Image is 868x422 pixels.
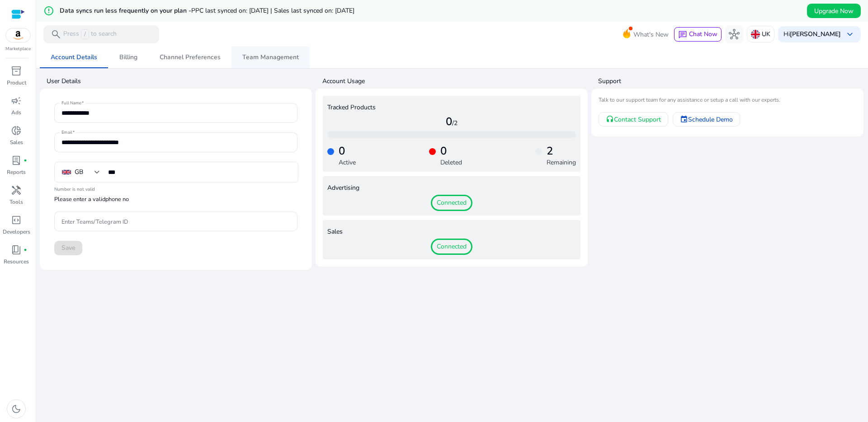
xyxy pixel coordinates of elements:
[75,167,83,177] div: GB
[191,6,354,15] span: PPC last synced on: [DATE] | Sales last synced on: [DATE]
[547,145,576,158] h4: 2
[242,54,299,61] span: Team Management
[327,184,576,192] h4: Advertising
[60,7,354,15] h5: Data syncs run less frequently on your plan -
[440,158,462,167] p: Deleted
[339,145,356,158] h4: 0
[81,29,89,39] span: /
[10,138,23,146] p: Sales
[599,96,856,104] mat-card-subtitle: Talk to our support team for any assistance or setup a call with our experts.
[807,4,861,18] button: Upgrade Now
[6,28,30,42] img: amazon.svg
[7,168,26,176] p: Reports
[61,100,81,107] mat-label: Full Name
[61,130,72,136] mat-label: Email
[790,30,841,38] b: [PERSON_NAME]
[43,5,54,16] mat-icon: error_outline
[680,115,688,123] mat-icon: event
[11,185,22,196] span: handyman
[689,30,717,38] span: Chat Now
[614,115,661,124] span: Contact Support
[54,183,297,193] mat-error: Number is not valid
[327,115,576,128] h4: 0
[160,54,221,61] span: Channel Preferences
[678,30,687,39] span: chat
[9,198,23,206] p: Tools
[547,158,576,167] p: Remaining
[51,29,61,40] span: search
[674,27,722,42] button: chatChat Now
[47,77,312,86] h4: User Details
[440,145,462,158] h4: 0
[11,155,22,166] span: lab_profile
[751,30,760,39] img: uk.svg
[688,115,733,124] span: Schedule Demo
[11,215,22,225] span: code_blocks
[3,228,30,236] p: Developers
[5,46,31,52] p: Marketplace
[4,258,29,266] p: Resources
[11,125,22,136] span: donut_small
[783,31,841,38] p: Hi
[729,29,740,40] span: hub
[119,54,137,61] span: Billing
[339,158,356,167] p: Active
[11,66,22,76] span: inventory_2
[327,104,576,112] h4: Tracked Products
[725,25,743,43] button: hub
[431,239,472,255] span: Connected
[51,54,97,61] span: Account Details
[7,79,26,87] p: Product
[633,27,669,42] span: What's New
[11,108,21,117] p: Ads
[452,119,458,127] span: /2
[814,6,854,16] span: Upgrade Now
[11,244,22,255] span: book_4
[63,29,117,39] p: Press to search
[598,77,863,86] h4: Support
[54,195,129,203] mat-hint: Please enter a valid phone no
[606,115,614,123] mat-icon: headset
[24,248,27,252] span: fiber_manual_record
[599,112,668,127] a: Contact Support
[24,159,27,162] span: fiber_manual_record
[11,403,22,414] span: dark_mode
[431,195,472,211] span: Connected
[762,26,770,42] p: UK
[322,77,588,86] h4: Account Usage
[844,29,855,40] span: keyboard_arrow_down
[11,95,22,106] span: campaign
[327,228,576,236] h4: Sales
